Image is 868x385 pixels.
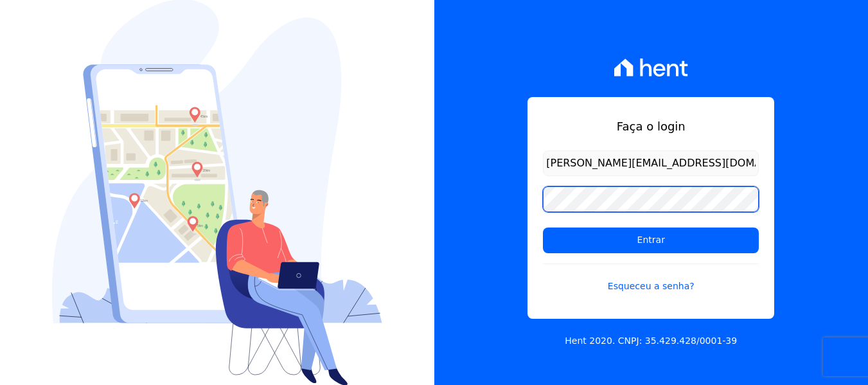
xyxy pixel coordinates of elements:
[565,334,737,348] p: Hent 2020. CNPJ: 35.429.428/0001-39
[543,228,759,253] input: Entrar
[543,264,759,293] a: Esqueceu a senha?
[543,118,759,135] h1: Faça o login
[543,150,759,176] input: Email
